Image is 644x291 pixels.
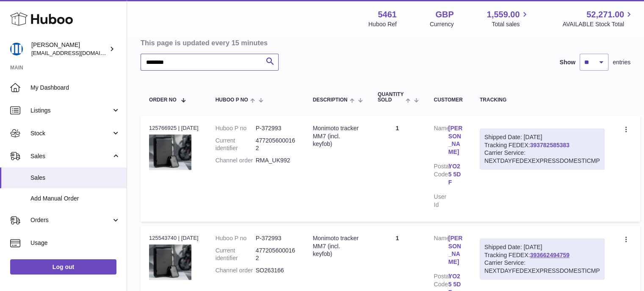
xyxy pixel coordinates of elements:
div: Carrier Service: NEXTDAYFEDEXEXPRESSDOMESTICMP [484,149,600,165]
img: oksana@monimoto.com [10,43,23,55]
label: Show [560,58,575,66]
div: [PERSON_NAME] [31,41,108,57]
span: Add Manual Order [30,195,120,203]
div: Monimoto tracker MM7 (incl. keyfob) [313,234,361,258]
span: 1,559.00 [487,9,520,20]
dd: RMA_UK992 [256,156,296,165]
span: Sales [30,152,111,160]
dd: SO263166 [256,266,296,275]
strong: 5461 [378,9,397,20]
div: 125543740 | [DATE] [149,234,199,242]
a: 393662494759 [530,252,569,258]
div: Carrier Service: NEXTDAYFEDEXEXPRESSDOMESTICMP [484,259,600,275]
span: Total sales [492,20,529,28]
span: Stock [30,129,111,137]
dt: Name [434,124,448,159]
dt: User Id [434,193,448,209]
span: Sales [30,174,120,182]
dt: Current identifier [216,137,256,153]
dt: Channel order [216,156,256,165]
dt: Huboo P no [216,234,256,242]
img: 54611712818361.jpg [149,135,191,170]
dd: P-372993 [256,124,296,132]
span: Order No [149,97,177,103]
dt: Channel order [216,266,256,275]
div: Currency [430,20,454,28]
a: 1,559.00 Total sales [487,9,530,28]
span: Quantity Sold [378,92,404,103]
div: Tracking FEDEX: [480,129,605,170]
div: Customer [434,97,462,103]
div: 125766925 | [DATE] [149,124,199,132]
div: Tracking [480,97,605,103]
span: AVAILABLE Stock Total [562,20,634,28]
strong: GBP [435,9,453,20]
a: YO25 5DF [448,162,463,187]
a: [PERSON_NAME] [448,234,463,266]
dd: 4772056000162 [256,137,296,153]
span: Huboo P no [216,97,248,103]
td: 1 [369,116,425,222]
span: Description [313,97,348,103]
dd: 4772056000162 [256,247,296,263]
span: Usage [30,239,120,247]
div: Shipped Date: [DATE] [484,243,600,251]
img: 54611712818361.jpg [149,244,191,280]
dt: Postal Code [434,162,448,189]
div: Huboo Ref [368,20,397,28]
div: Shipped Date: [DATE] [484,133,600,141]
a: 52,271.00 AVAILABLE Stock Total [562,9,634,28]
dd: P-372993 [256,234,296,242]
span: entries [613,58,630,66]
div: Monimoto tracker MM7 (incl. keyfob) [313,124,361,148]
span: [EMAIL_ADDRESS][DOMAIN_NAME] [31,49,124,56]
a: [PERSON_NAME] [448,124,463,156]
span: Orders [30,216,111,224]
dt: Current identifier [216,247,256,263]
div: Tracking FEDEX: [480,239,605,280]
span: 52,271.00 [586,9,624,20]
h3: This page is updated every 15 minutes [141,38,628,47]
span: My Dashboard [30,84,120,92]
span: Listings [30,107,111,115]
dt: Name [434,234,448,269]
dt: Huboo P no [216,124,256,132]
a: Log out [10,259,116,275]
a: 393782585383 [530,142,569,148]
